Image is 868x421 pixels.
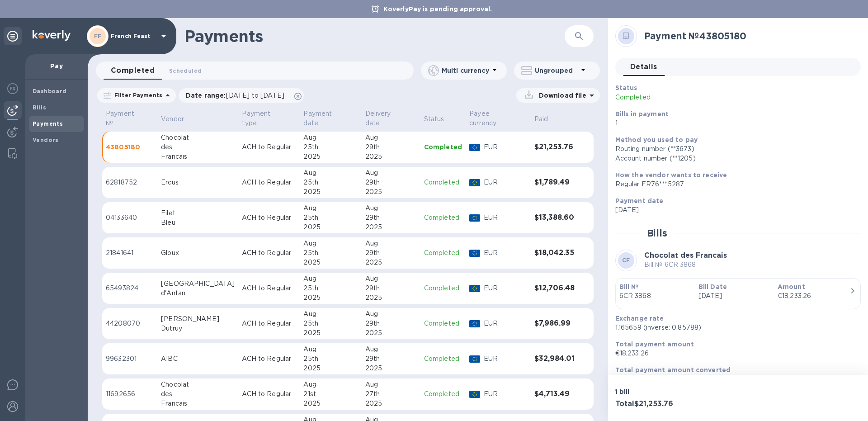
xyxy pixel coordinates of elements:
[365,293,417,303] div: 2025
[303,284,358,293] div: 25th
[534,284,576,293] h3: $12,706.48
[303,399,358,408] div: 2025
[242,142,296,152] p: ACH to Regular
[106,109,142,128] p: Payment №
[424,354,462,364] p: Completed
[622,257,630,264] b: CF
[534,143,576,151] h3: $21,253.76
[615,144,854,154] div: Routing number (**3673)
[242,319,296,328] p: ACH to Regular
[365,222,417,232] div: 2025
[303,178,358,187] div: 25th
[365,364,417,373] div: 2025
[534,355,576,363] h3: $32,984.01
[424,213,462,222] p: Completed
[469,109,515,128] p: Payee currency
[365,389,417,399] div: 27th
[303,274,358,284] div: Aug
[33,61,80,71] p: Pay
[615,180,854,189] div: Regular FR76***5287
[161,289,235,298] div: d'Antan
[484,284,527,293] p: EUR
[424,319,462,328] p: Completed
[484,319,527,328] p: EUR
[33,120,63,127] b: Payments
[169,66,202,76] span: Scheduled
[365,319,417,328] div: 29th
[698,283,727,290] b: Bill Date
[615,171,727,179] b: How the vendor wants to receive
[615,341,694,348] b: Total payment amount
[303,309,358,319] div: Aug
[161,380,235,389] div: Chocolat
[424,178,462,187] p: Completed
[106,248,154,258] p: 21841641
[365,109,417,128] span: Delivery date
[615,315,664,322] b: Exchange rate
[615,136,698,143] b: Method you used to pay
[365,354,417,364] div: 29th
[615,278,861,309] button: Bill №6CR 3868Bill Date[DATE]Amount€18,233.26
[242,213,296,222] p: ACH to Regular
[469,109,527,128] span: Payee currency
[365,178,417,187] div: 29th
[106,319,154,328] p: 44208070
[242,178,296,187] p: ACH to Regular
[424,142,462,151] p: Completed
[186,91,289,100] p: Date range :
[534,390,576,398] h3: $4,713.49
[365,328,417,338] div: 2025
[303,345,358,354] div: Aug
[365,213,417,222] div: 29th
[365,345,417,354] div: Aug
[442,66,489,75] p: Multi currency
[365,168,417,178] div: Aug
[303,239,358,248] div: Aug
[424,284,462,293] p: Completed
[365,152,417,161] div: 2025
[303,293,358,303] div: 2025
[615,400,735,408] h3: Total $21,253.76
[778,291,849,301] div: €18,233.26
[106,354,154,364] p: 99632301
[365,284,417,293] div: 29th
[303,142,358,152] div: 25th
[534,319,576,328] h3: $7,986.99
[161,208,235,218] div: Filet
[33,88,67,95] b: Dashboard
[534,178,576,187] h3: $1,789.49
[303,152,358,161] div: 2025
[161,133,235,142] div: Chocolat
[365,399,417,408] div: 2025
[644,30,854,42] h2: Payment № 43805180
[534,114,560,124] span: Paid
[365,258,417,267] div: 2025
[303,109,358,128] span: Payment date
[484,389,527,399] p: EUR
[33,137,59,143] b: Vendors
[106,178,154,187] p: 62818752
[161,218,235,227] div: Bleu
[161,324,235,333] div: Dutruy
[161,114,184,124] p: Vendor
[424,248,462,258] p: Completed
[161,248,235,258] div: Gloux
[365,248,417,258] div: 29th
[303,133,358,142] div: Aug
[365,142,417,152] div: 29th
[778,283,805,290] b: Amount
[484,178,527,187] p: EUR
[365,109,405,128] p: Delivery date
[226,92,284,99] span: [DATE] to [DATE]
[615,387,735,396] p: 1 bill
[242,248,296,258] p: ACH to Regular
[647,227,667,239] h2: Bills
[534,249,576,257] h3: $18,042.35
[619,283,639,290] b: Bill №
[106,284,154,293] p: 65493824
[161,399,235,408] div: Francais
[111,33,156,39] p: French Feast
[33,30,71,41] img: Logo
[303,380,358,389] div: Aug
[161,152,235,161] div: Francais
